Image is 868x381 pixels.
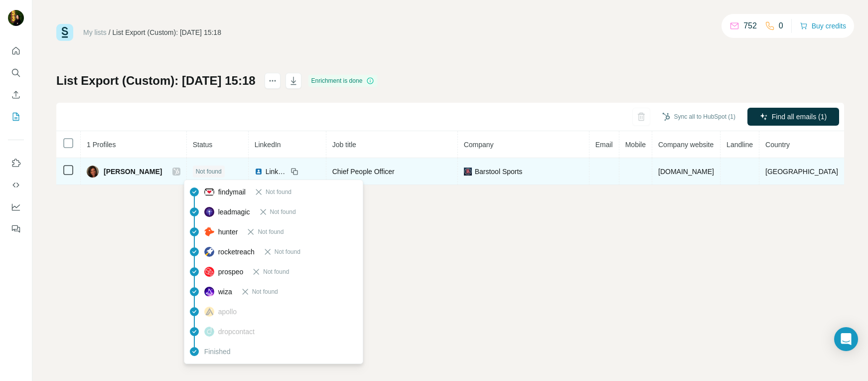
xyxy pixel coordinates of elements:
[218,227,238,237] span: hunter
[218,247,255,257] span: rocketreach
[625,141,646,149] span: Mobile
[655,109,742,124] button: Sync all to HubSpot (1)
[218,267,244,277] span: prospeo
[726,141,753,149] span: Landline
[113,27,221,37] div: List Export (Custom): [DATE] 15:18
[56,24,73,41] img: Surfe Logo
[266,188,291,196] span: Not found
[218,307,237,317] span: apollo
[263,267,289,276] span: Not found
[204,347,231,357] span: Finished
[196,167,222,176] span: Not found
[595,141,613,149] span: Email
[800,19,846,33] button: Buy credits
[332,141,356,149] span: Job title
[275,247,300,256] span: Not found
[270,207,296,216] span: Not found
[218,287,232,297] span: wiza
[8,154,24,172] button: Use Surfe on LinkedIn
[255,141,281,149] span: LinkedIn
[218,187,246,197] span: findymail
[765,168,838,176] span: [GEOGRAPHIC_DATA]
[204,227,214,236] img: provider hunter logo
[8,10,24,26] img: Avatar
[772,112,827,122] span: Find all emails (1)
[87,166,99,178] img: Avatar
[109,27,111,37] li: /
[834,327,858,351] div: Open Intercom Messenger
[464,141,494,149] span: Company
[8,220,24,238] button: Feedback
[743,20,757,32] p: 752
[658,168,714,176] span: [DOMAIN_NAME]
[87,141,116,149] span: 1 Profiles
[218,207,250,217] span: leadmagic
[218,327,255,337] span: dropcontact
[204,247,214,257] img: provider rocketreach logo
[266,167,288,177] span: LinkedIn
[475,167,523,177] span: Barstool Sports
[104,167,162,177] span: [PERSON_NAME]
[204,307,214,317] img: provider apollo logo
[8,108,24,126] button: My lists
[8,42,24,60] button: Quick start
[747,108,839,126] button: Find all emails (1)
[252,287,278,296] span: Not found
[308,75,378,87] div: Enrichment is done
[765,141,790,149] span: Country
[8,176,24,194] button: Use Surfe API
[658,141,714,149] span: Company website
[8,64,24,82] button: Search
[204,187,214,197] img: provider findymail logo
[204,327,214,337] img: provider dropcontact logo
[204,267,214,277] img: provider prospeo logo
[83,28,107,36] a: My lists
[8,86,24,104] button: Enrich CSV
[255,168,263,176] img: LinkedIn logo
[193,141,213,149] span: Status
[56,73,256,89] h1: List Export (Custom): [DATE] 15:18
[8,198,24,216] button: Dashboard
[464,168,472,176] img: company-logo
[204,207,214,217] img: provider leadmagic logo
[332,168,395,176] span: Chief People Officer
[265,73,281,89] button: actions
[204,287,214,297] img: provider wiza logo
[258,227,284,236] span: Not found
[779,20,783,32] p: 0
